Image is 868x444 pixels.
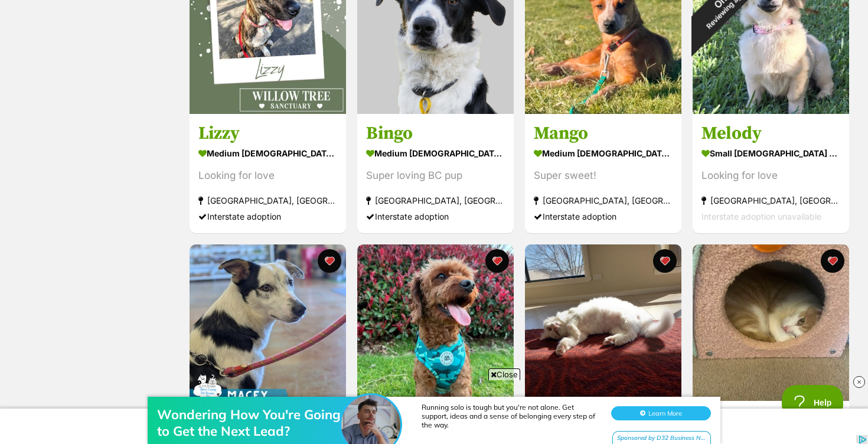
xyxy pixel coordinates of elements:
[366,145,505,162] div: medium [DEMOGRAPHIC_DATA] Dog
[693,113,849,233] a: Melody small [DEMOGRAPHIC_DATA] Dog Looking for love [GEOGRAPHIC_DATA], [GEOGRAPHIC_DATA] Interst...
[357,113,514,233] a: Bingo medium [DEMOGRAPHIC_DATA] Dog Super loving BC pup [GEOGRAPHIC_DATA], [GEOGRAPHIC_DATA] Inte...
[701,211,821,221] span: Interstate adoption unavailable
[366,168,505,184] div: Super loving BC pup
[198,145,337,162] div: medium [DEMOGRAPHIC_DATA] Dog
[701,122,840,145] h3: Melody
[534,145,673,162] div: medium [DEMOGRAPHIC_DATA] Dog
[701,145,840,162] div: small [DEMOGRAPHIC_DATA] Dog
[488,368,520,380] span: Close
[653,249,677,273] button: favourite
[485,249,509,273] button: favourite
[701,168,840,184] div: Looking for love
[821,249,844,273] button: favourite
[701,192,840,208] div: [GEOGRAPHIC_DATA], [GEOGRAPHIC_DATA]
[198,122,337,145] h3: Lizzy
[534,208,673,224] div: Interstate adoption
[366,122,505,145] h3: Bingo
[157,33,346,66] div: Wondering How You're Going to Get the Next Lead?
[422,30,599,56] div: Running solo is tough but you're not alone. Get support, ideas and a sense of belonging every ste...
[534,192,673,208] div: [GEOGRAPHIC_DATA], [GEOGRAPHIC_DATA]
[853,376,865,388] img: close_rtb.svg
[611,33,711,47] button: Learn More
[366,208,505,224] div: Interstate adoption
[534,168,673,184] div: Super sweet!
[693,244,849,401] img: Skye
[693,105,849,116] a: On HoldReviewing applications
[198,168,337,184] div: Looking for love
[318,249,341,273] button: favourite
[612,58,711,73] div: Sponsored by D32 Business Network
[357,244,514,401] img: Arro
[190,244,346,401] img: Macey
[198,208,337,224] div: Interstate adoption
[366,192,505,208] div: [GEOGRAPHIC_DATA], [GEOGRAPHIC_DATA]
[525,244,681,401] img: Bella
[534,122,673,145] h3: Mango
[341,22,400,81] img: Wondering How You're Going to Get the Next Lead?
[190,113,346,233] a: Lizzy medium [DEMOGRAPHIC_DATA] Dog Looking for love [GEOGRAPHIC_DATA], [GEOGRAPHIC_DATA] Interst...
[525,113,681,233] a: Mango medium [DEMOGRAPHIC_DATA] Dog Super sweet! [GEOGRAPHIC_DATA], [GEOGRAPHIC_DATA] Interstate ...
[198,192,337,208] div: [GEOGRAPHIC_DATA], [GEOGRAPHIC_DATA]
